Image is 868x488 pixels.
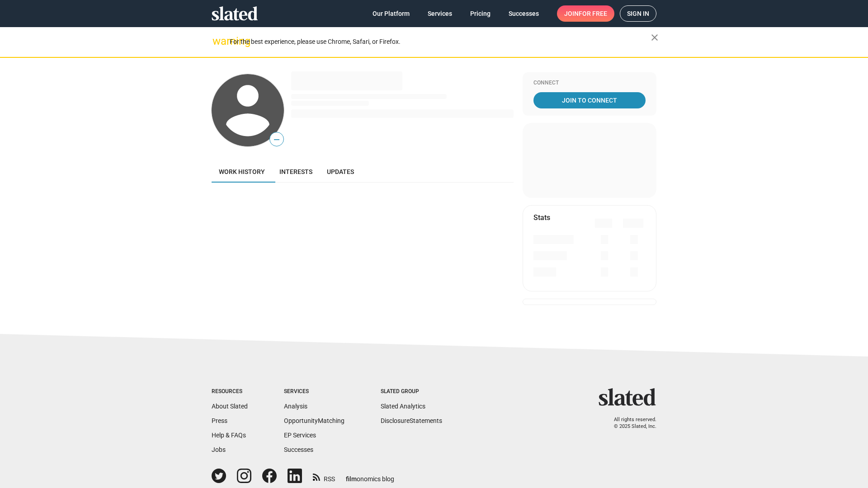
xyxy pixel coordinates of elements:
a: Help & FAQs [212,432,246,439]
a: Press [212,417,227,424]
a: Slated Analytics [381,403,425,410]
div: Connect [533,80,646,87]
p: All rights reserved. © 2025 Slated, Inc. [604,417,656,430]
span: Sign in [627,6,649,21]
div: Slated Group [381,388,442,395]
a: Analysis [284,403,307,410]
span: Pricing [470,5,491,22]
span: Updates [327,168,354,175]
a: Join To Connect [533,92,646,108]
a: Successes [501,5,546,22]
a: filmonomics blog [346,468,394,483]
a: Successes [284,446,313,453]
a: RSS [313,469,335,483]
span: Work history [219,168,265,175]
a: DisclosureStatements [381,417,442,424]
a: Work history [212,161,272,183]
a: Jobs [212,446,226,453]
span: Successes [509,5,539,22]
div: Services [284,388,344,395]
span: for free [579,5,607,22]
span: Services [428,5,452,22]
a: Updates [320,161,361,183]
a: About Slated [212,403,248,410]
span: Our Platform [373,5,410,22]
span: Interests [279,168,312,175]
a: Pricing [463,5,498,22]
a: Our Platform [365,5,417,22]
a: Joinfor free [557,5,614,22]
span: Join [564,5,607,22]
mat-icon: close [649,32,660,43]
div: For the best experience, please use Chrome, Safari, or Firefox. [230,36,651,48]
mat-card-title: Stats [533,213,550,222]
a: Sign in [620,5,656,22]
a: Interests [272,161,320,183]
span: — [270,134,283,145]
a: Services [420,5,459,22]
a: OpportunityMatching [284,417,344,424]
mat-icon: warning [212,36,223,47]
a: EP Services [284,432,316,439]
span: film [346,475,357,483]
span: Join To Connect [535,92,644,108]
div: Resources [212,388,248,395]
